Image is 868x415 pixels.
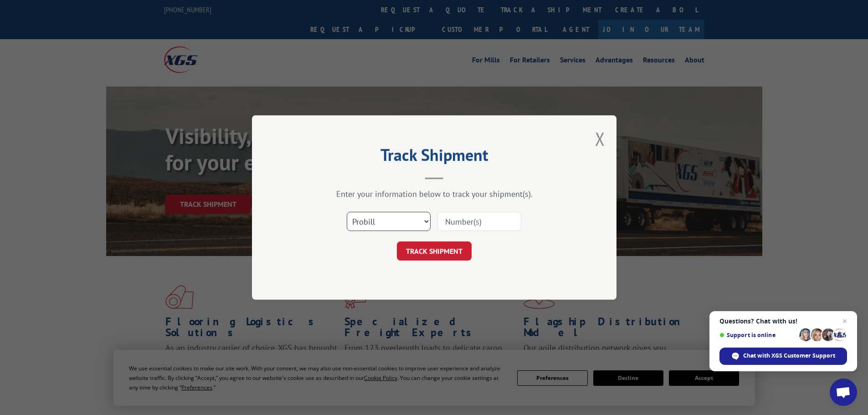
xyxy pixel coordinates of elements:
[719,348,847,365] div: Chat with XGS Customer Support
[839,316,850,327] span: Close chat
[743,352,835,360] span: Chat with XGS Customer Support
[298,149,571,166] h2: Track Shipment
[437,212,521,231] input: Number(s)
[595,127,605,151] button: Close modal
[298,189,571,199] div: Enter your information below to track your shipment(s).
[719,332,796,338] span: Support is online
[397,241,472,261] button: TRACK SHIPMENT
[830,379,857,406] div: Open chat
[719,318,847,325] span: Questions? Chat with us!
